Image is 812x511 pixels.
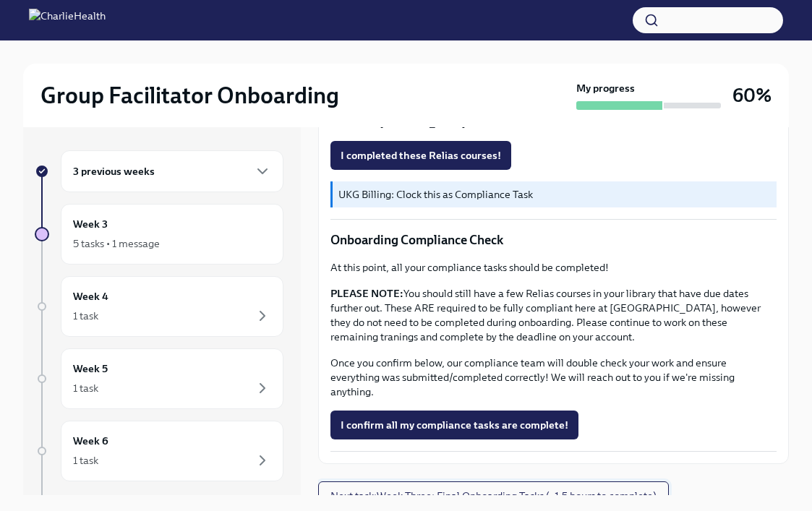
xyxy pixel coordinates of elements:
[73,381,98,395] div: 1 task
[137,494,171,507] strong: [DATE]
[73,453,98,468] div: 1 task
[35,276,283,337] a: Week 41 task
[341,418,568,432] span: I confirm all my compliance tasks are complete!
[40,81,339,110] h2: Group Facilitator Onboarding
[330,411,578,439] button: I confirm all my compliance tasks are complete!
[338,187,771,202] p: UKG Billing: Clock this as Compliance Task
[73,361,108,377] h6: Week 5
[35,348,283,409] a: Week 51 task
[73,288,108,304] h6: Week 4
[73,216,108,232] h6: Week 3
[330,489,657,503] span: Next task : Week Three: Final Onboarding Tasks (~1.5 hours to complete)
[330,286,777,344] p: You should still have a few Relias courses in your library that have due dates further out. These...
[61,494,171,507] span: Experience ends
[73,309,98,323] div: 1 task
[73,433,108,449] h6: Week 6
[330,356,777,399] p: Once you confirm below, our compliance team will double check your work and ensure everything was...
[341,148,501,163] span: I completed these Relias courses!
[73,163,155,179] h6: 3 previous weeks
[35,421,283,481] a: Week 61 task
[330,141,511,170] button: I completed these Relias courses!
[330,287,403,300] strong: PLEASE NOTE:
[732,82,772,108] h3: 60%
[61,150,283,192] div: 3 previous weeks
[576,81,635,95] strong: My progress
[318,481,669,510] button: Next task:Week Three: Final Onboarding Tasks (~1.5 hours to complete)
[330,231,777,249] p: Onboarding Compliance Check
[35,204,283,265] a: Week 35 tasks • 1 message
[29,9,106,32] img: CharlieHealth
[73,236,160,251] div: 5 tasks • 1 message
[330,260,777,275] p: At this point, all your compliance tasks should be completed!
